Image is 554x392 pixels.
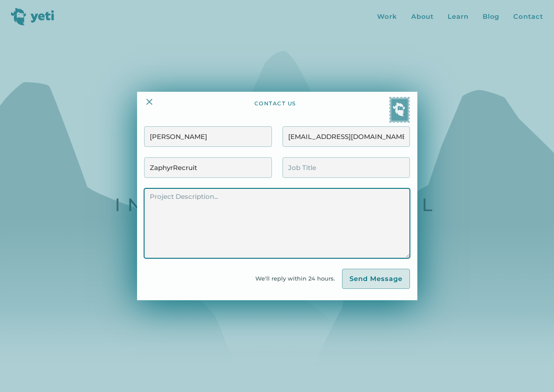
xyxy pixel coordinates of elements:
div: We'll reply within 24 hours. [255,274,342,283]
input: Job Title [282,157,410,178]
img: Yeti postage stamp [389,97,410,123]
input: Send Message [342,269,410,289]
input: Your Name [144,126,272,147]
form: Contact Form [144,126,409,289]
div: contact us [254,100,296,123]
input: Company [144,157,272,178]
input: Email Address [282,126,410,147]
img: Close Icon [144,97,155,107]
